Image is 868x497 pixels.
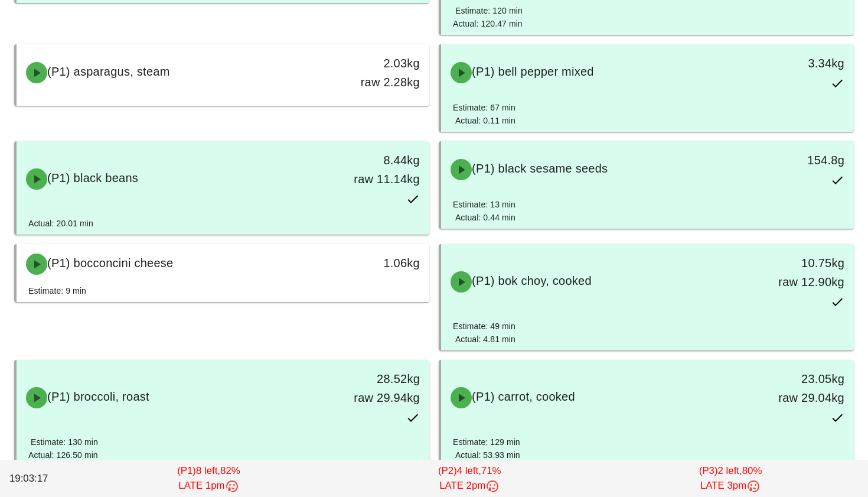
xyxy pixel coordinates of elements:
div: LATE 3pm [602,478,859,493]
div: 8.44kg raw 11.14kg [332,151,420,189]
div: Estimate: 13 min [453,198,515,211]
div: 23.05kg raw 29.04kg [756,369,844,407]
div: Estimate: 67 min [453,101,515,114]
span: (P1) black beans [47,171,138,184]
span: (P1) asparagus, steam [47,65,170,78]
div: 19:03:17 [7,469,79,488]
div: Actual: 0.11 min [453,114,515,127]
div: Estimate: 49 min [453,320,515,333]
div: 1.06kg [332,254,420,272]
div: (P3) 80% [600,461,861,496]
div: Estimate: 130 min [28,436,98,449]
div: Actual: 0.44 min [453,211,515,224]
div: 28.52kg raw 29.94kg [332,369,420,407]
span: 2 left, [718,465,742,476]
span: (P1) broccoli, roast [47,390,149,403]
div: 2.03kg raw 2.28kg [332,54,420,92]
span: 8 left, [196,465,220,476]
div: (P1) 82% [79,461,340,496]
span: 4 left, [457,465,481,476]
span: (P1) carrot, cooked [472,390,575,403]
span: (P1) bocconcini cheese [47,256,173,269]
div: (P2) 71% [339,461,600,496]
div: Estimate: 120 min [453,4,523,17]
span: (P1) black sesame seeds [472,162,608,175]
div: 3.34kg [756,54,844,73]
div: Actual: 20.01 min [28,217,93,230]
div: Actual: 53.93 min [453,449,520,462]
span: (P1) bok choy, cooked [472,274,592,287]
div: Estimate: 129 min [453,436,520,449]
div: Actual: 120.47 min [453,17,523,30]
div: LATE 1pm [81,478,337,493]
div: Estimate: 9 min [28,284,86,297]
div: LATE 2pm [341,478,598,493]
div: 154.8g [756,151,844,170]
div: Actual: 4.81 min [453,333,515,346]
div: 10.75kg raw 12.90kg [756,254,844,291]
span: (P1) bell pepper mixed [472,65,594,78]
div: Actual: 126.50 min [28,449,98,462]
